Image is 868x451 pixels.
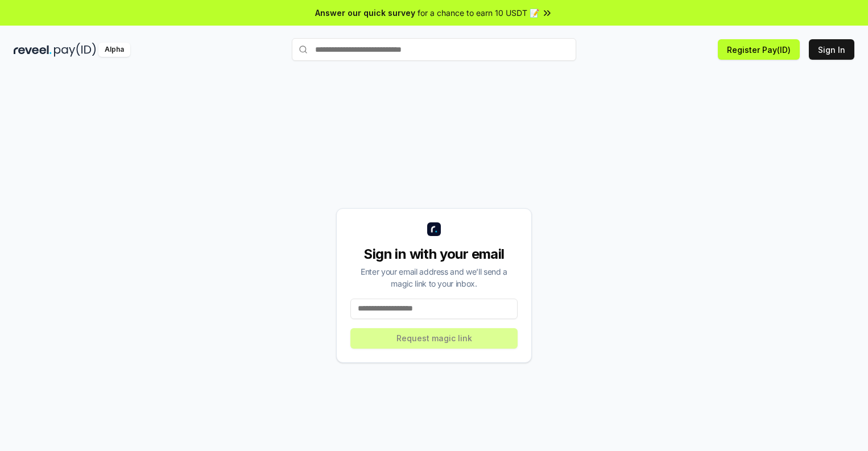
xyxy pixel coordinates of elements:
button: Sign In [809,39,854,60]
div: Enter your email address and we’ll send a magic link to your inbox. [350,266,518,289]
span: Answer our quick survey [315,7,415,19]
button: Register Pay(ID) [718,39,800,60]
span: for a chance to earn 10 USDT 📝 [418,7,539,19]
img: reveel_dark [14,43,52,57]
img: logo_small [427,222,441,236]
img: pay_id [54,43,96,57]
div: Alpha [98,43,130,57]
div: Sign in with your email [350,245,518,263]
